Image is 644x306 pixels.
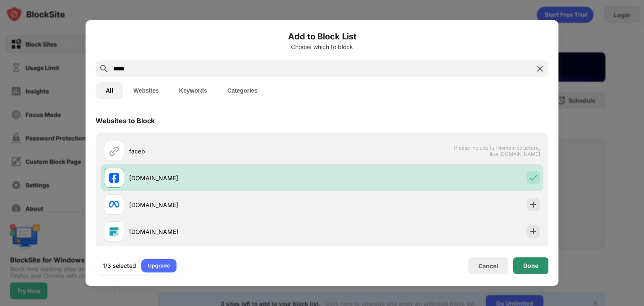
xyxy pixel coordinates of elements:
div: faceb [129,147,322,156]
img: favicons [109,200,119,210]
div: Cancel [478,262,498,270]
h6: Add to Block List [96,30,548,43]
div: Choose which to block [96,44,548,50]
div: [DOMAIN_NAME] [129,200,322,209]
div: [DOMAIN_NAME] [129,174,322,182]
button: Websites [123,82,169,99]
div: Done [523,262,538,269]
img: favicons [109,226,119,236]
div: 1/3 selected [103,262,136,270]
button: Categories [217,82,267,99]
img: search.svg [99,64,109,74]
div: Websites to Block [96,117,155,125]
button: Keywords [169,82,217,99]
span: Please include full domain structure, like [DOMAIN_NAME] [454,145,540,157]
div: Upgrade [148,262,170,270]
img: url.svg [109,146,119,156]
div: [DOMAIN_NAME] [129,227,322,236]
img: search-close [535,64,545,74]
img: favicons [109,173,119,183]
button: All [96,82,123,99]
